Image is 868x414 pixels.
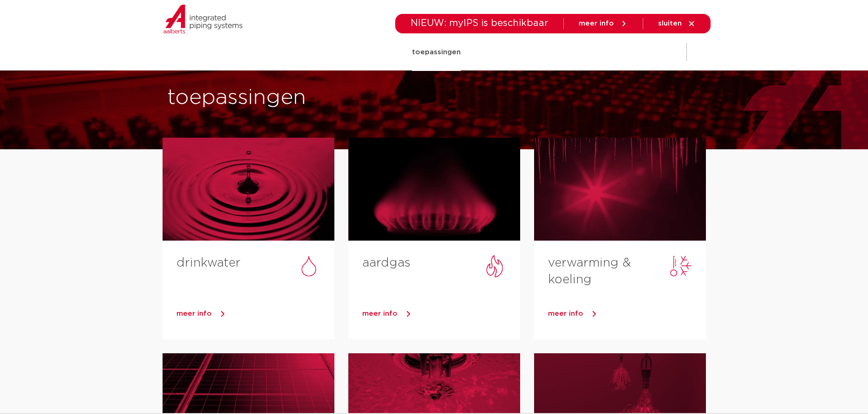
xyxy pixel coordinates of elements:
span: meer info [579,20,614,27]
a: meer info [362,307,520,321]
h1: toepassingen [167,83,430,113]
a: aardgas [362,257,411,269]
a: over ons [586,33,618,71]
a: services [537,33,567,71]
span: meer info [548,310,583,317]
a: meer info [176,307,334,321]
a: sluiten [658,19,696,28]
nav: Menu [307,33,618,71]
span: NIEUW: myIPS is beschikbaar [411,19,548,28]
span: meer info [176,310,212,317]
a: downloads [479,33,519,71]
a: markten [364,33,393,71]
a: drinkwater [176,257,241,269]
div: my IPS [664,33,673,71]
a: verwarming & koeling [548,257,631,286]
a: meer info [548,307,706,321]
span: meer info [362,310,398,317]
a: producten [307,33,345,71]
span: sluiten [658,20,682,27]
a: meer info [579,19,628,28]
a: toepassingen [412,33,461,71]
